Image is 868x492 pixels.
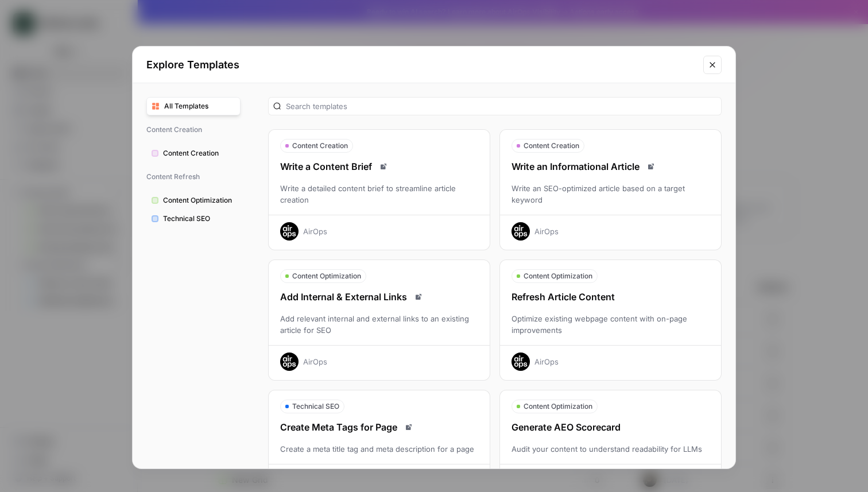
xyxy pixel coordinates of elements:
div: Add Internal & External Links [269,290,490,304]
div: AirOps [303,356,327,367]
div: AirOps [534,226,559,237]
div: Audit your content to understand readability for LLMs [500,443,721,455]
span: Content Optimization [524,401,592,412]
button: Content OptimizationAdd Internal & External LinksRead docsAdd relevant internal and external link... [268,259,490,381]
h2: Explore Templates [146,57,696,73]
button: Close modal [703,56,722,74]
button: Content Creation [146,144,241,162]
div: AirOps [534,356,559,367]
div: Create a meta title tag and meta description for a page [269,443,490,455]
span: Content Optimization [524,271,592,281]
span: All Templates [164,101,235,111]
span: Content Optimization [292,271,361,281]
button: Content Optimization [146,191,241,210]
span: Content Creation [146,120,241,140]
button: Content CreationWrite a Content BriefRead docsWrite a detailed content brief to streamline articl... [268,129,490,250]
div: Create Meta Tags for Page [269,420,490,434]
button: Content OptimizationRefresh Article ContentOptimize existing webpage content with on-page improve... [499,259,722,381]
a: Read docs [402,420,416,434]
a: Read docs [412,290,425,304]
div: Generate AEO Scorecard [500,420,721,434]
button: All Templates [146,97,241,115]
input: Search templates [286,100,716,112]
button: Content CreationWrite an Informational ArticleRead docsWrite an SEO-optimized article based on a ... [499,129,722,250]
div: Optimize existing webpage content with on-page improvements [500,313,721,336]
span: Technical SEO [163,214,235,224]
div: Write a Content Brief [269,160,490,173]
div: Write an Informational Article [500,160,721,173]
span: Content Creation [163,148,235,158]
div: AirOps [303,226,327,237]
div: Refresh Article Content [500,290,721,304]
span: Technical SEO [292,401,339,412]
div: Write a detailed content brief to streamline article creation [269,183,490,206]
div: Write an SEO-optimized article based on a target keyword [500,183,721,206]
span: Content Creation [292,141,348,151]
div: Add relevant internal and external links to an existing article for SEO [269,313,490,336]
a: Read docs [377,160,390,173]
span: Content Creation [524,141,579,151]
span: Content Optimization [163,195,235,206]
span: Content Refresh [146,167,241,187]
button: Technical SEO [146,210,241,228]
a: Read docs [644,160,658,173]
